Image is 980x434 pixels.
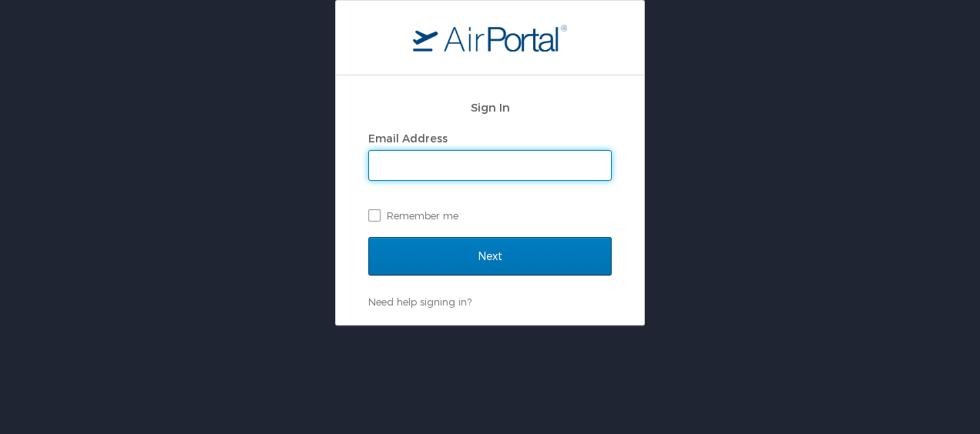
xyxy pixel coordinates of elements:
input: Next [368,237,612,275]
label: Remember me [368,204,612,227]
img: logo [413,24,567,52]
a: Need help signing in? [368,295,472,308]
label: Email Address [368,132,448,145]
h2: Sign In [368,98,612,116]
